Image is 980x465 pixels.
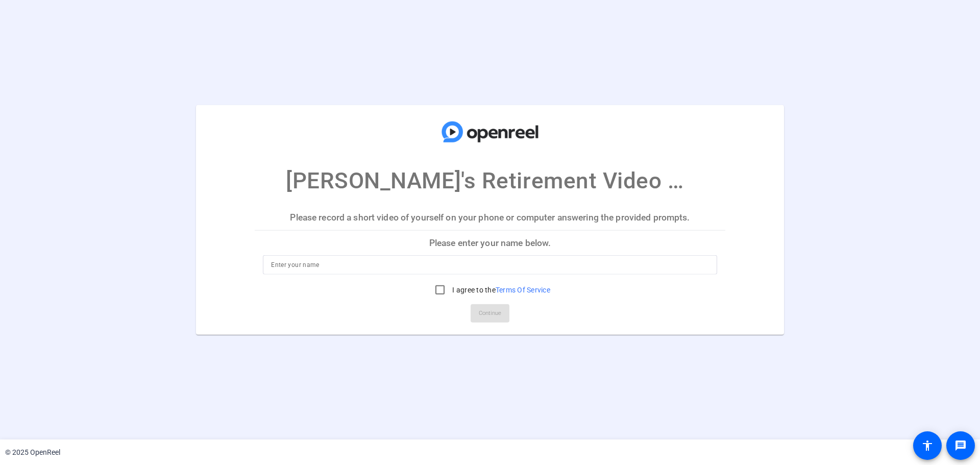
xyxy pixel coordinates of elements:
p: Please enter your name below. [255,230,725,255]
img: company-logo [439,115,541,149]
input: Enter your name [271,259,709,271]
div: © 2025 OpenReel [5,447,60,458]
mat-icon: message [954,439,967,452]
mat-icon: accessibility [921,439,934,452]
p: Please record a short video of yourself on your phone or computer answering the provided prompts. [255,205,725,230]
p: [PERSON_NAME]'s Retirement Video Submissions [286,164,694,198]
label: I agree to the [450,285,550,295]
a: Terms Of Service [496,286,550,294]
